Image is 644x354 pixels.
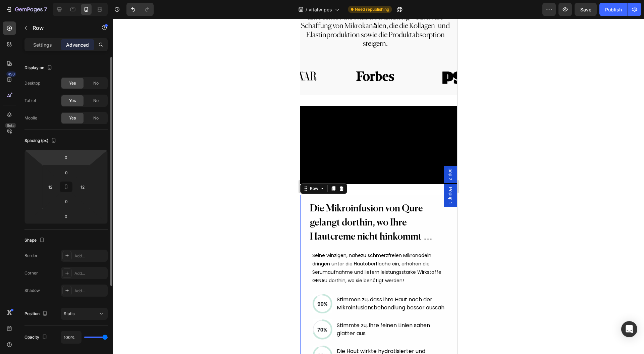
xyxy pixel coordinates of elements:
span: No [93,115,99,121]
button: Save [575,3,597,16]
input: 12px [45,182,55,192]
span: Stimmen zu, dass ihre Haut nach der Mikroinfusionsbehandlung besser aussah [37,277,144,293]
p: Advanced [66,41,89,48]
button: Static [61,308,108,320]
span: Yes [69,98,76,104]
button: Publish [599,3,628,16]
button: 7 [3,3,50,16]
span: / [306,6,307,13]
div: Open Intercom Messenger [621,321,637,337]
input: 0 [59,152,73,162]
div: Beta [5,123,16,128]
div: Add... [74,253,106,259]
p: Row [33,24,90,32]
div: Opacity [24,333,49,342]
div: Add... [74,270,106,276]
input: 0px [60,167,73,178]
div: Tablet [24,98,36,104]
span: Save [580,7,591,12]
span: vitalwipes [309,6,332,13]
div: Shape [24,236,46,245]
div: Display on [24,63,54,72]
div: Position [24,309,49,318]
h2: Die Mikroinfusion von Qure gelangt dorthin, wo Ihre Hautcreme nicht hinkommt … [9,182,148,226]
div: Add... [74,288,106,294]
input: auto [28,182,38,192]
span: Seine winzigen, nahezu schmerzfreien Mikronadeln dringen unter die Hautoberfläche ein, erhöhen di... [12,233,141,265]
div: Undo/Redo [126,3,154,16]
img: [object Object] [13,301,32,321]
div: 450 [6,71,16,77]
p: Settings [33,41,52,48]
span: No [93,98,99,104]
span: Stimmte zu, ihre feinen Linien sahen glatter aus [37,303,130,318]
span: Die Haut wirkte hydratisierter und strahlender [37,328,125,344]
div: Spacing (px) [24,136,58,145]
input: 0px [60,196,73,206]
img: [object Object] [56,52,94,63]
span: Yes [69,115,76,121]
span: Need republishing [355,6,389,12]
span: Static [64,311,75,316]
iframe: Design area [300,19,457,354]
span: Yes [69,80,76,86]
div: Desktop [24,80,40,86]
input: auto [94,182,104,192]
div: Corner [24,270,38,276]
div: Mobile [24,115,37,121]
div: Shadow [24,288,40,294]
p: 7 [44,5,47,13]
input: Auto [61,331,81,343]
div: Row [8,167,19,173]
img: [object Object] [142,52,164,65]
input: 0 [59,211,73,221]
img: [object Object] [12,275,32,295]
input: 12px [77,182,88,192]
span: No [93,80,99,86]
div: Border [24,253,38,259]
img: [object Object] [12,327,32,346]
div: Publish [605,6,622,13]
